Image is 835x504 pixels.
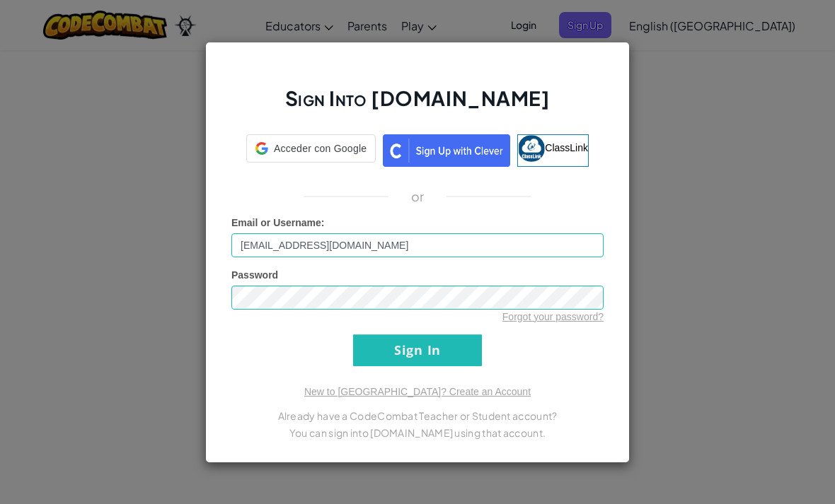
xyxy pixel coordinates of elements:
p: Already have a CodeCombat Teacher or Student account? [231,407,604,424]
p: or [411,188,425,205]
img: clever_sso_button@2x.png [383,134,510,167]
div: Acceder con Google [246,134,376,163]
span: Password [231,269,278,281]
span: Acceder con Google [274,141,367,156]
a: Acceder con Google [246,134,376,167]
h2: Sign Into [DOMAIN_NAME] [231,85,604,126]
label: : [231,216,325,230]
span: Email or Username [231,217,321,228]
span: ClassLink [545,141,588,153]
img: classlink-logo-small.png [518,135,545,162]
a: New to [GEOGRAPHIC_DATA]? Create an Account [304,386,531,397]
p: You can sign into [DOMAIN_NAME] using that account. [231,424,604,441]
input: Sign In [353,334,482,366]
a: Forgot your password? [502,311,604,322]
